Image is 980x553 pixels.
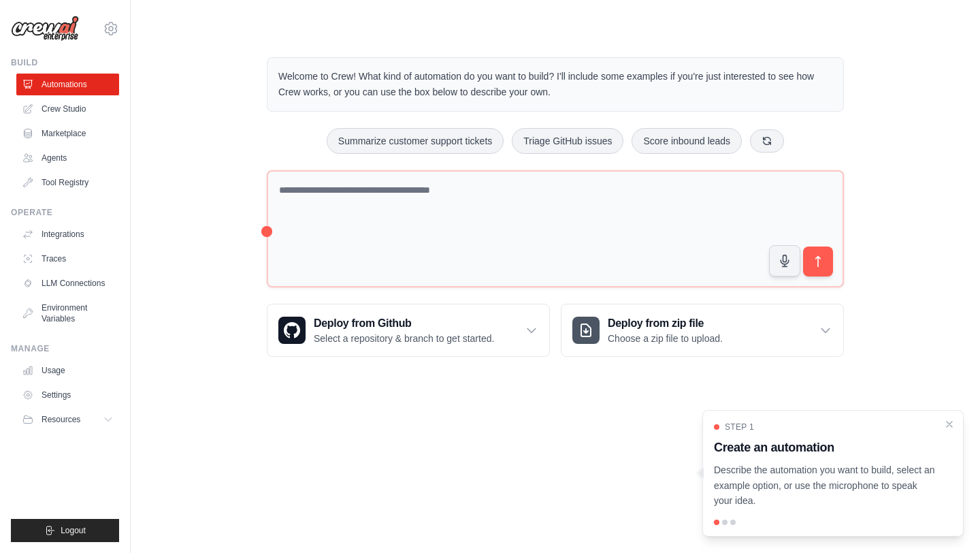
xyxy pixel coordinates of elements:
[16,409,119,430] button: Resources
[314,332,494,345] p: Select a repository & branch to get started.
[11,207,119,218] div: Operate
[912,488,980,553] iframe: Chat Widget
[11,519,119,542] button: Logout
[11,57,119,68] div: Build
[16,147,119,169] a: Agents
[278,69,832,100] p: Welcome to Crew! What kind of automation do you want to build? I'll include some examples if you'...
[42,414,80,425] span: Resources
[608,332,723,345] p: Choose a zip file to upload.
[314,315,494,332] h3: Deploy from Github
[16,384,119,406] a: Settings
[16,272,119,294] a: LLM Connections
[725,422,754,432] span: Step 1
[944,419,955,430] button: Close walkthrough
[16,123,119,144] a: Marketplace
[632,128,742,154] button: Score inbound leads
[714,438,936,457] h3: Create an automation
[608,315,723,332] h3: Deploy from zip file
[512,128,623,154] button: Triage GitHub issues
[714,462,936,509] p: Describe the automation you want to build, select an example option, or use the microphone to spe...
[16,297,119,330] a: Environment Variables
[11,16,79,42] img: Logo
[16,248,119,270] a: Traces
[16,360,119,381] a: Usage
[11,343,119,354] div: Manage
[16,172,119,193] a: Tool Registry
[16,98,119,120] a: Crew Studio
[61,525,86,536] span: Logout
[16,74,119,95] a: Automations
[327,128,504,154] button: Summarize customer support tickets
[16,223,119,245] a: Integrations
